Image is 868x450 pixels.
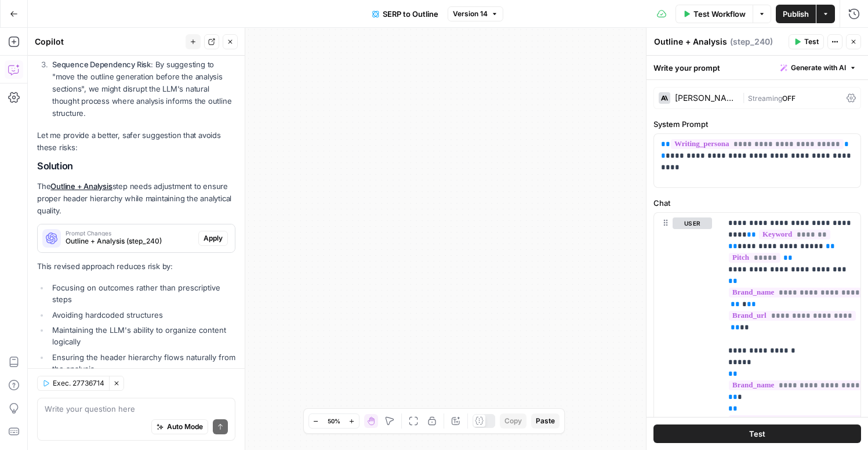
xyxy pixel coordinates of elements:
p: Let me provide a better, safer suggestion that avoids these risks: [37,129,235,154]
span: Test [804,37,819,47]
button: Copy [500,413,526,429]
label: System Prompt [653,118,861,130]
button: Apply [198,231,228,246]
button: Generate with AI [776,60,861,75]
button: SERP to Outline [365,5,445,23]
li: Focusing on outcomes rather than prescriptive steps [49,282,235,305]
span: Prompt Changes [66,230,194,236]
span: | [742,92,748,103]
span: Paste [536,416,555,426]
p: The step needs adjustment to ensure proper header hierarchy while maintaining the analytical qual... [37,180,235,217]
span: ( step_240 ) [730,36,773,48]
span: Copy [504,416,522,426]
span: Generate with AI [791,63,846,73]
div: Write your prompt [647,56,868,79]
span: Streaming [748,94,782,103]
button: Test [653,424,861,443]
button: Test [789,34,824,49]
li: Ensuring the header hierarchy flows naturally from the analysis [49,351,235,375]
button: Paste [531,413,560,429]
span: Test Workflow [693,8,746,20]
button: user [673,217,712,229]
span: Outline + Analysis (step_240) [66,236,194,246]
button: Publish [776,5,816,23]
span: 50% [328,416,340,426]
span: Publish [783,8,809,20]
a: Outline + Analysis [50,182,112,191]
span: OFF [782,94,796,103]
li: Avoiding hardcoded structures [49,309,235,321]
label: Chat [653,197,861,209]
button: Version 14 [448,6,503,21]
span: Exec. 27736714 [53,378,104,389]
span: Test [749,428,765,440]
div: Copilot [35,36,182,48]
button: Auto Mode [151,419,208,434]
div: [PERSON_NAME] Opus 4 [675,94,738,102]
p: This revised approach reduces risk by: [37,260,235,273]
li: Maintaining the LLM's ability to organize content logically [49,324,235,347]
h2: Solution [37,161,235,172]
textarea: Outline + Analysis [654,36,727,48]
span: SERP to Outline [383,8,438,20]
strong: Sequence Dependency Risk [52,60,151,69]
p: : By suggesting to "move the outline generation before the analysis sections", we might disrupt t... [52,59,235,120]
span: Apply [204,233,223,244]
button: Exec. 27736714 [37,376,109,391]
span: Auto Mode [167,422,203,432]
span: Version 14 [453,9,488,19]
button: Test Workflow [675,5,753,23]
